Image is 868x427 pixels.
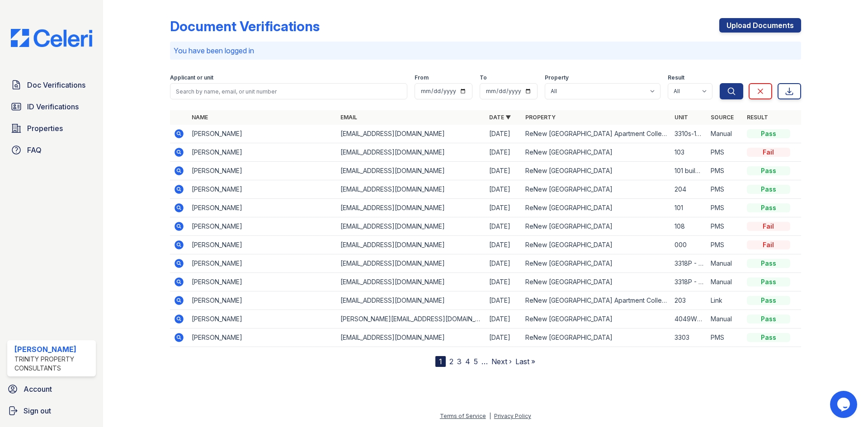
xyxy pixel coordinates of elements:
[188,143,337,162] td: [PERSON_NAME]
[24,384,52,394] span: Account
[337,236,486,254] td: [EMAIL_ADDRESS][DOMAIN_NAME]
[4,402,99,420] a: Sign out
[707,310,743,328] td: Manual
[7,141,96,159] a: FAQ
[188,254,337,273] td: [PERSON_NAME]
[747,114,768,121] a: Result
[747,277,790,286] div: Pass
[522,143,670,162] td: ReNew [GEOGRAPHIC_DATA]
[707,217,743,236] td: PMS
[486,199,522,217] td: [DATE]
[188,236,337,254] td: [PERSON_NAME]
[486,236,522,254] td: [DATE]
[435,356,446,367] div: 1
[337,199,486,217] td: [EMAIL_ADDRESS][DOMAIN_NAME]
[707,180,743,199] td: PMS
[188,217,337,236] td: [PERSON_NAME]
[522,291,670,310] td: ReNew [GEOGRAPHIC_DATA] Apartment Collection
[486,162,522,180] td: [DATE]
[747,333,790,342] div: Pass
[515,357,535,366] a: Last »
[671,273,707,291] td: 3318P - 301
[522,328,670,347] td: ReNew [GEOGRAPHIC_DATA]
[486,143,522,162] td: [DATE]
[707,125,743,143] td: Manual
[474,357,478,366] a: 5
[27,123,63,134] span: Properties
[668,74,684,81] label: Result
[4,29,99,47] img: CE_Logo_Blue-a8612792a0a2168367f1c8372b55b34899dd931a85d93a1a3d3e32e68fde9ad4.png
[440,413,486,419] a: Terms of Service
[7,76,96,94] a: Doc Verifications
[486,310,522,328] td: [DATE]
[4,380,99,398] a: Account
[711,114,734,121] a: Source
[14,344,92,355] div: [PERSON_NAME]
[707,291,743,310] td: Link
[489,114,511,121] a: Date ▼
[486,125,522,143] td: [DATE]
[671,291,707,310] td: 203
[457,357,462,366] a: 3
[415,74,429,81] label: From
[486,291,522,310] td: [DATE]
[747,129,790,138] div: Pass
[707,328,743,347] td: PMS
[337,273,486,291] td: [EMAIL_ADDRESS][DOMAIN_NAME]
[188,310,337,328] td: [PERSON_NAME]
[7,98,96,116] a: ID Verifications
[747,314,790,324] div: Pass
[337,291,486,310] td: [EMAIL_ADDRESS][DOMAIN_NAME]
[486,254,522,273] td: [DATE]
[671,236,707,254] td: 000
[719,18,801,33] a: Upload Documents
[486,273,522,291] td: [DATE]
[337,254,486,273] td: [EMAIL_ADDRESS][DOMAIN_NAME]
[337,125,486,143] td: [EMAIL_ADDRESS][DOMAIN_NAME]
[192,114,208,121] a: Name
[522,273,670,291] td: ReNew [GEOGRAPHIC_DATA]
[707,162,743,180] td: PMS
[24,405,51,416] span: Sign out
[671,143,707,162] td: 103
[491,357,512,366] a: Next ›
[188,291,337,310] td: [PERSON_NAME]
[337,310,486,328] td: [PERSON_NAME][EMAIL_ADDRESS][DOMAIN_NAME]
[188,180,337,199] td: [PERSON_NAME]
[671,310,707,328] td: 4049W - 101
[170,74,213,81] label: Applicant or unit
[747,203,790,212] div: Pass
[671,162,707,180] td: 101 building 4042
[465,357,470,366] a: 4
[337,217,486,236] td: [EMAIL_ADDRESS][DOMAIN_NAME]
[27,145,42,155] span: FAQ
[489,413,491,419] div: |
[675,114,688,121] a: Unit
[671,180,707,199] td: 204
[707,199,743,217] td: PMS
[337,180,486,199] td: [EMAIL_ADDRESS][DOMAIN_NAME]
[671,254,707,273] td: 3318P - 301
[671,125,707,143] td: 3310s-102
[188,162,337,180] td: [PERSON_NAME]
[747,148,790,157] div: Fail
[486,180,522,199] td: [DATE]
[522,125,670,143] td: ReNew [GEOGRAPHIC_DATA] Apartment Collection
[486,217,522,236] td: [DATE]
[494,413,531,419] a: Privacy Policy
[522,236,670,254] td: ReNew [GEOGRAPHIC_DATA]
[830,391,859,418] iframe: chat widget
[747,296,790,305] div: Pass
[522,254,670,273] td: ReNew [GEOGRAPHIC_DATA]
[747,259,790,268] div: Pass
[747,185,790,194] div: Pass
[671,328,707,347] td: 3303
[188,199,337,217] td: [PERSON_NAME]
[522,217,670,236] td: ReNew [GEOGRAPHIC_DATA]
[174,45,797,56] p: You have been logged in
[188,328,337,347] td: [PERSON_NAME]
[480,74,487,81] label: To
[337,143,486,162] td: [EMAIL_ADDRESS][DOMAIN_NAME]
[27,80,85,90] span: Doc Verifications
